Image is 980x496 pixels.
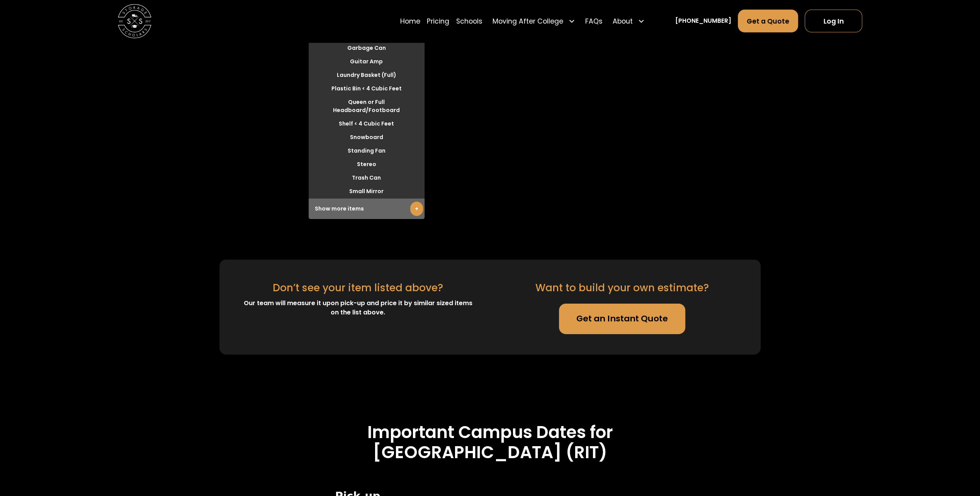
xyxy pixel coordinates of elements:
[118,4,152,38] a: home
[609,9,648,33] div: About
[185,442,795,463] h3: [GEOGRAPHIC_DATA] (RIT)
[456,9,482,33] a: Schools
[309,158,425,170] li: Stereo
[585,9,603,33] a: FAQs
[309,199,425,219] div: Show more items
[309,172,425,184] li: Trash Can
[493,16,563,26] div: Moving After College
[309,96,425,116] li: Queen or Full Headboard/Footboard
[309,83,425,95] li: Plastic Bin < 4 Cubic Feet
[613,16,633,26] div: About
[489,9,578,33] div: Moving After College
[675,17,731,25] a: [PHONE_NUMBER]
[309,131,425,143] li: Snowboard
[738,10,798,32] a: Get a Quote
[410,202,423,216] a: +
[535,280,709,295] div: Want to build your own estimate?
[309,118,425,130] li: Shelf < 4 Cubic Feet
[239,299,476,317] div: Our team will measure it upon pick-up and price it by similar sized items on the list above.
[309,42,425,54] li: Garbage Can
[309,69,425,81] li: Laundry Basket (Full)
[309,145,425,157] li: Standing Fan
[185,422,795,443] h3: Important Campus Dates for
[805,10,862,32] a: Log In
[427,9,449,33] a: Pricing
[118,4,152,38] img: Storage Scholars main logo
[400,9,420,33] a: Home
[559,304,685,334] a: Get an Instant Quote
[273,280,443,295] div: Don’t see your item listed above?
[309,185,425,197] li: Small Mirror
[309,56,425,68] li: Guitar Amp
